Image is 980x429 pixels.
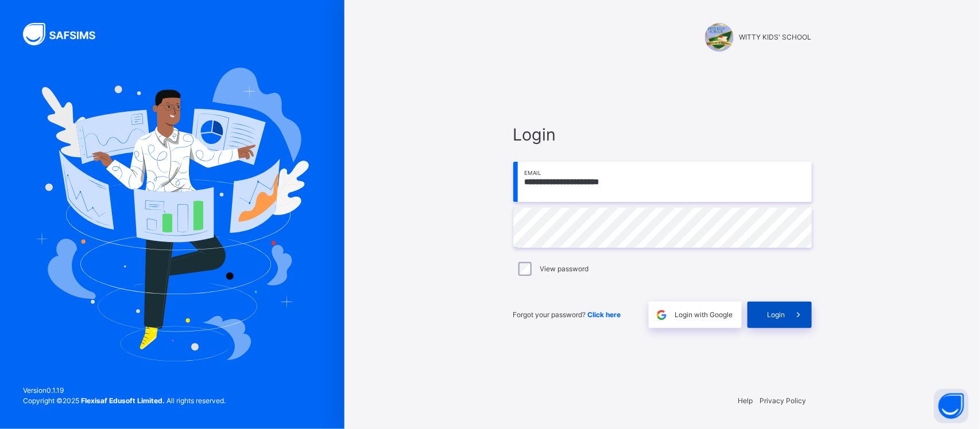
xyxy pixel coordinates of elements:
span: Version 0.1.19 [23,385,226,396]
a: Privacy Policy [760,396,807,405]
a: Help [738,396,753,405]
a: Click here [588,310,621,319]
span: Copyright © 2025 All rights reserved. [23,396,226,405]
img: Hero Image [36,68,309,361]
button: Open asap [934,389,969,423]
label: View password [540,264,588,274]
span: Login [513,122,812,147]
img: google.396cfc9801f0270233282035f929180a.svg [655,309,668,322]
span: WITTY KIDS' SCHOOL [739,32,812,42]
img: SAFSIMS Logo [23,23,109,45]
span: Forgot your password? [513,310,621,319]
span: Login [768,310,785,320]
span: Login with Google [675,310,733,320]
strong: Flexisaf Edusoft Limited. [81,396,165,405]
